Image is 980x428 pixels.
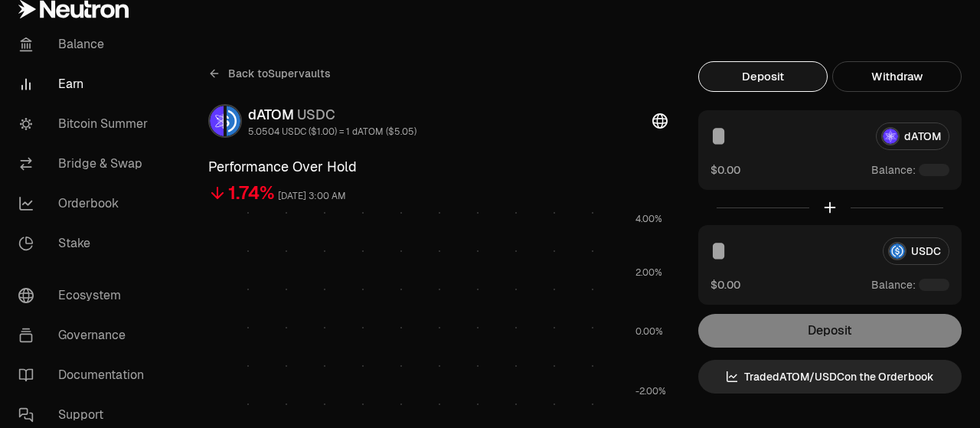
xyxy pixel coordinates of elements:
[871,162,916,178] span: Balance:
[208,156,668,178] h3: Performance Over Hold
[871,277,916,292] span: Balance:
[635,213,662,225] tspan: 4.00%
[6,25,165,64] a: Balance
[710,162,740,178] button: $0.00
[227,106,240,136] img: USDC Logo
[635,325,663,338] tspan: 0.00%
[6,184,165,224] a: Orderbook
[6,144,165,184] a: Bridge & Swap
[832,61,962,92] button: Withdraw
[6,276,165,315] a: Ecosystem
[635,266,662,279] tspan: 2.00%
[297,106,335,123] span: USDC
[6,104,165,144] a: Bitcoin Summer
[248,104,416,126] div: dATOM
[210,106,224,136] img: dATOM Logo
[635,385,666,397] tspan: -2.00%
[698,61,828,92] button: Deposit
[228,181,275,205] div: 1.74%
[278,188,346,205] div: [DATE] 3:00 AM
[228,66,331,81] span: Back to Supervaults
[248,126,416,138] div: 5.0504 USDC ($1.00) = 1 dATOM ($5.05)
[208,61,331,86] a: Back toSupervaults
[6,64,165,104] a: Earn
[6,224,165,263] a: Stake
[710,277,740,292] button: $0.00
[698,360,962,394] a: TradedATOM/USDCon the Orderbook
[6,315,165,355] a: Governance
[6,355,165,395] a: Documentation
